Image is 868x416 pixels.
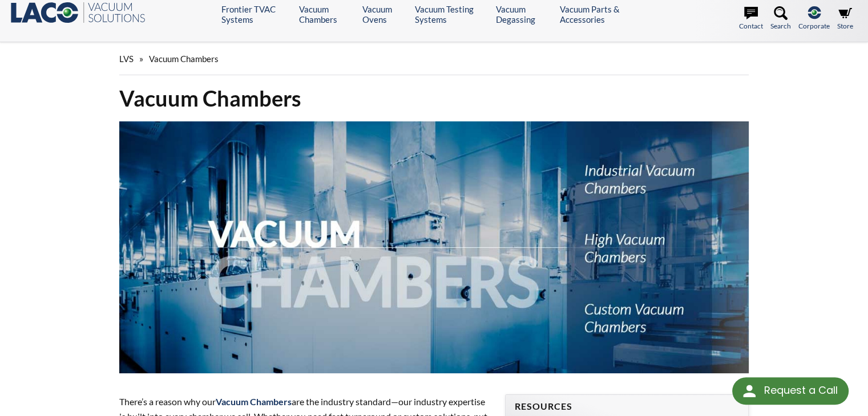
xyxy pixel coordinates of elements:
img: round button [740,382,758,400]
div: » [119,43,749,75]
a: Frontier TVAC Systems [221,4,290,25]
h4: Resources [515,401,739,413]
span: LVS [119,54,134,64]
div: Request a Call [764,377,837,403]
h1: Vacuum Chambers [119,84,749,112]
a: Vacuum Parts & Accessories [560,4,644,25]
a: Store [837,6,853,31]
div: Request a Call [732,377,849,405]
span: Vacuum Chambers [216,396,292,407]
img: Vacuum Chambers [119,121,749,373]
a: Vacuum Chambers [299,4,354,25]
a: Vacuum Degassing [496,4,551,25]
a: Vacuum Ovens [362,4,406,25]
a: Search [770,6,791,31]
span: Vacuum Chambers [149,54,219,64]
span: Corporate [798,21,830,31]
a: Vacuum Testing Systems [415,4,487,25]
a: Contact [739,6,763,31]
